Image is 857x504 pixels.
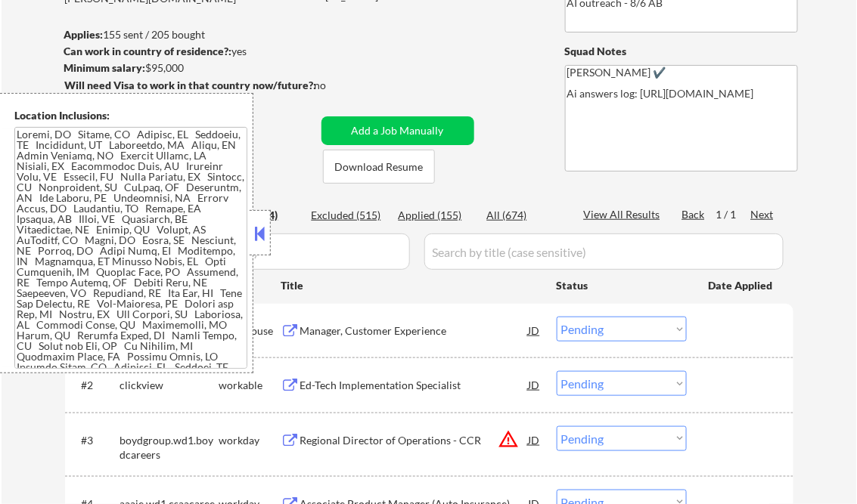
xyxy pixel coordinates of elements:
[321,116,474,145] button: Add a Job Manually
[584,207,665,222] div: View All Results
[64,61,146,74] strong: Minimum salary:
[498,428,520,450] button: warning_amber
[65,79,317,91] strong: Will need Visa to work in that country now/future?:
[219,433,281,448] div: workday
[424,233,784,270] input: Search by title (case sensitive)
[682,207,706,222] div: Back
[300,378,529,393] div: Ed-Tech Implementation Specialist
[751,207,775,222] div: Next
[399,208,474,223] div: Applied (155)
[82,378,108,393] div: #2
[565,44,798,59] div: Squad Notes
[14,108,247,123] div: Location Inclusions:
[527,371,542,398] div: JD
[557,271,687,298] div: Status
[709,278,775,293] div: Date Applied
[527,317,542,344] div: JD
[219,378,281,393] div: workable
[64,28,104,41] strong: Applies:
[82,433,108,448] div: #3
[64,60,316,76] div: $95,000
[64,45,232,57] strong: Can work in country of residence?:
[300,433,529,448] div: Regional Director of Operations - CCR
[716,207,751,222] div: 1 / 1
[300,323,529,339] div: Manager, Customer Experience
[527,426,542,453] div: JD
[64,44,312,59] div: yes
[281,278,542,293] div: Title
[312,208,387,223] div: Excluded (515)
[315,78,358,93] div: no
[323,150,435,184] button: Download Resume
[120,378,219,393] div: clickview
[120,433,219,462] div: boydgroup.wd1.boydcareers
[487,208,563,223] div: All (674)
[64,27,316,42] div: 155 sent / 205 bought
